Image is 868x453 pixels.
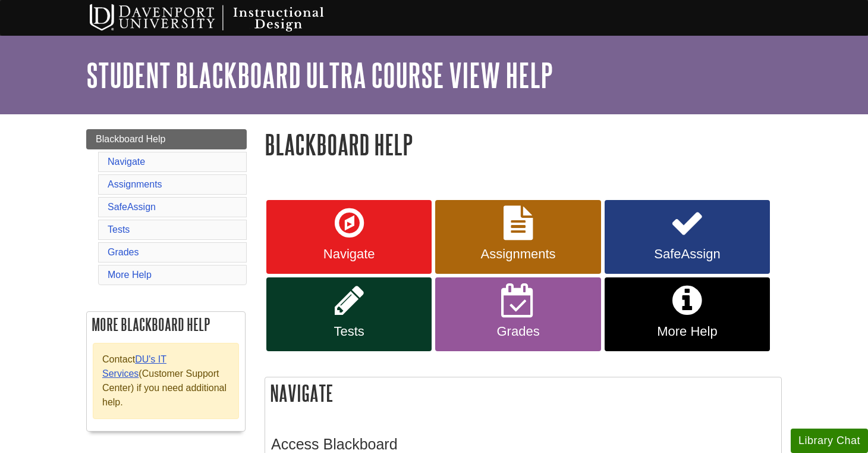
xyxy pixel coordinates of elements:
span: Grades [444,324,592,339]
span: Tests [275,324,423,339]
a: SafeAssign [605,200,770,274]
img: Davenport University Instructional Design [80,3,366,33]
div: Contact (Customer Support Center) if you need additional help. [93,343,239,419]
h2: More Blackboard Help [87,312,245,337]
a: Navigate [266,200,432,274]
a: Student Blackboard Ultra Course View Help [86,57,553,93]
h3: Access Blackboard [271,436,775,453]
a: Grades [108,247,139,257]
span: More Help [614,324,761,339]
a: Navigate [108,157,145,167]
h2: Navigate [265,377,781,409]
a: SafeAssign [108,202,156,212]
span: Blackboard Help [96,134,165,144]
button: Library Chat [791,429,868,453]
a: Assignments [108,179,162,189]
a: DU's IT Services [102,354,166,379]
a: Assignments [435,200,600,274]
h1: Blackboard Help [265,129,782,160]
a: Tests [108,224,130,235]
span: Navigate [275,246,423,262]
a: Grades [435,277,600,351]
a: Blackboard Help [86,129,247,149]
a: More Help [605,277,770,351]
span: Assignments [444,246,592,262]
a: Tests [266,277,432,351]
a: More Help [108,270,152,280]
span: SafeAssign [614,246,761,262]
